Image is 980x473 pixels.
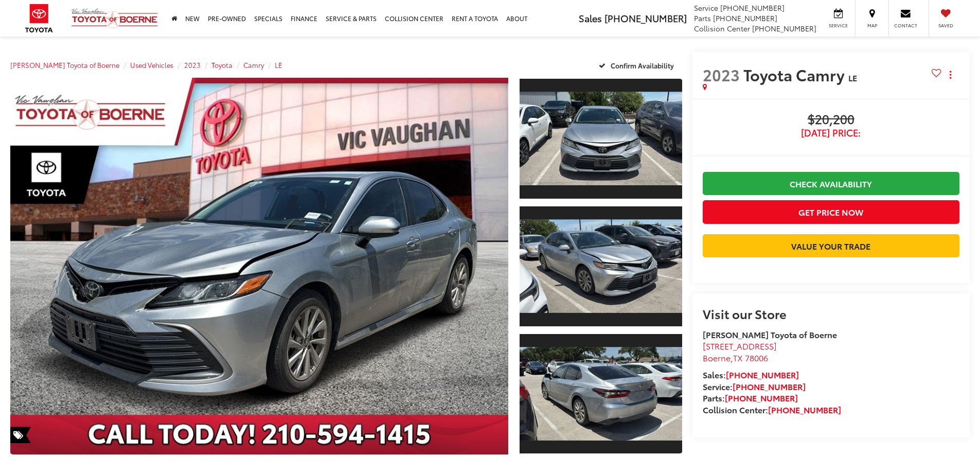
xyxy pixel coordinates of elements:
[743,63,848,85] span: Toyota Camry
[703,200,959,223] button: Get Price Now
[611,61,674,70] span: Confirm Availability
[703,352,730,363] span: Boerne
[703,352,768,363] span: ,
[604,11,687,25] span: [PHONE_NUMBER]
[10,427,31,443] span: Special
[752,23,816,33] span: [PHONE_NUMBER]
[894,22,917,29] span: Contact
[694,3,718,13] span: Service
[703,404,841,415] strong: Collision Center:
[950,71,951,79] span: dropdown dots
[733,380,806,392] a: [PHONE_NUMBER]
[694,13,711,23] span: Parts
[703,172,959,195] a: Check Availability
[861,22,883,29] span: Map
[520,78,682,200] a: Expand Photo 1
[848,72,857,83] span: LE
[518,220,683,313] img: 2023 Toyota Camry LE
[703,112,959,128] span: $20,200
[745,352,768,363] span: 78006
[934,22,957,29] span: Saved
[518,92,683,185] img: 2023 Toyota Camry LE
[703,369,799,380] strong: Sales:
[579,11,602,25] span: Sales
[10,60,119,69] a: [PERSON_NAME] Toyota of Boerne
[694,23,750,33] span: Collision Center
[275,60,282,69] a: LE
[725,392,798,404] a: [PHONE_NUMBER]
[5,76,513,457] img: 2023 Toyota Camry LE
[703,328,837,340] strong: [PERSON_NAME] Toyota of Boerne
[703,128,959,138] span: [DATE] Price:
[726,369,799,380] a: [PHONE_NUMBER]
[703,63,740,85] span: 2023
[703,340,777,363] a: [STREET_ADDRESS] Boerne,TX 78006
[703,340,777,352] span: [STREET_ADDRESS]
[703,380,806,392] strong: Service:
[593,56,682,74] button: Confirm Availability
[768,404,841,415] a: [PHONE_NUMBER]
[243,60,264,69] a: Camry
[130,60,173,69] a: Used Vehicles
[941,65,959,83] button: Actions
[71,8,158,29] img: Vic Vaughan Toyota of Boerne
[520,205,682,327] a: Expand Photo 2
[10,78,508,454] a: Expand Photo 0
[713,13,777,23] span: [PHONE_NUMBER]
[827,22,850,29] span: Service
[703,307,959,320] h2: Visit our Store
[720,3,785,13] span: [PHONE_NUMBER]
[520,333,682,455] a: Expand Photo 3
[733,352,743,363] span: TX
[184,60,201,69] a: 2023
[211,60,233,69] a: Toyota
[703,234,959,257] a: Value Your Trade
[518,347,683,440] img: 2023 Toyota Camry LE
[703,392,798,404] strong: Parts:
